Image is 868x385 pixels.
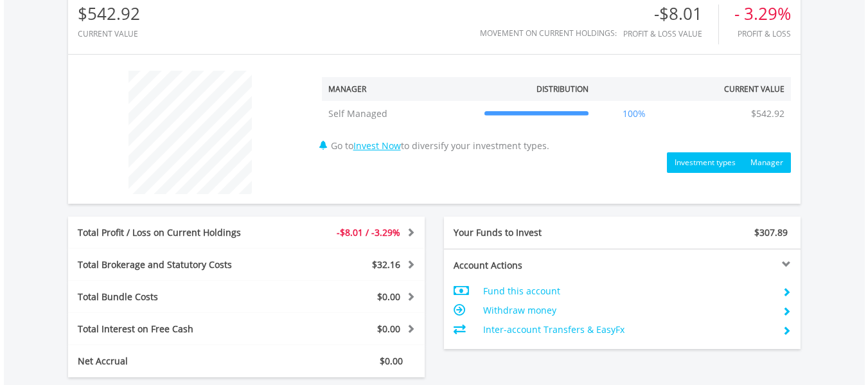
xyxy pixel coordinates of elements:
[68,323,276,336] div: Total Interest on Free Cash
[380,355,403,367] span: $0.00
[734,4,791,23] div: - 3.29%
[595,101,673,127] td: 100%
[667,152,743,173] button: Investment types
[483,282,772,301] td: Fund this account
[68,355,276,368] div: Net Accrual
[743,152,791,173] button: Manager
[68,291,276,303] div: Total Bundle Costs
[673,77,791,101] th: Current Value
[353,139,401,152] a: Invest Now
[377,323,400,335] span: $0.00
[444,226,623,239] div: Your Funds to Invest
[322,77,478,101] th: Manager
[68,226,276,239] div: Total Profit / Loss on Current Holdings
[480,29,617,37] div: Movement on Current Holdings:
[734,30,791,38] div: Profit & Loss
[444,259,623,272] div: Account Actions
[745,101,791,127] td: $542.92
[623,30,718,38] div: Profit & Loss Value
[78,4,140,23] div: $542.92
[68,258,276,271] div: Total Brokerage and Statutory Costs
[322,101,478,127] td: Self Managed
[483,301,772,320] td: Withdraw money
[312,64,801,173] div: Go to to diversify your investment types.
[536,84,589,94] div: Distribution
[377,291,400,303] span: $0.00
[372,258,400,271] span: $32.16
[483,320,772,339] td: Inter-account Transfers & EasyFx
[78,30,140,38] div: CURRENT VALUE
[754,226,788,238] span: $307.89
[623,4,718,23] div: -$8.01
[337,226,400,238] span: -$8.01 / -3.29%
